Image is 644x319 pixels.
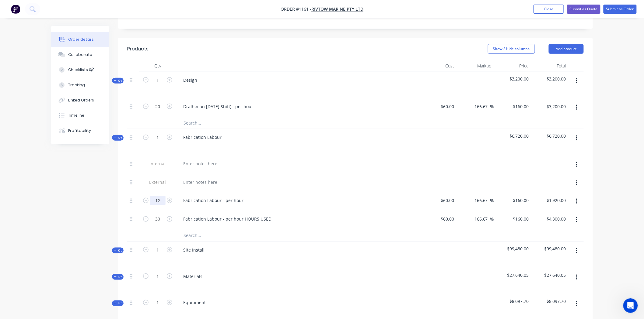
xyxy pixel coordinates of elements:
[114,135,122,140] span: Kit
[490,103,494,110] span: %
[178,298,211,307] div: Equipment
[496,76,529,82] span: $3,200.00
[51,62,109,77] button: Checklists 0/0
[178,76,202,84] div: Design
[178,102,258,111] div: Draftsman [DATE] Shift) - per hour
[11,5,20,14] img: Factory
[549,44,584,54] button: Add product
[112,248,124,253] div: Kit
[51,108,109,123] button: Timeline
[114,275,122,279] span: Kit
[311,6,363,12] a: RIVTOW MARINE PTY LTD
[51,123,109,138] button: Profitability
[51,93,109,108] button: Linked Orders
[51,32,109,47] button: Order details
[68,52,92,57] div: Collaborate
[567,5,600,14] button: Submit as Quote
[496,298,529,305] span: $8,097.70
[178,214,276,223] div: Fabrication Labour - per hour HOURS USED
[68,67,95,73] div: Checklists 0/0
[183,117,305,129] input: Search...
[457,60,494,72] div: Markup
[112,78,124,84] div: Kit
[112,300,124,306] div: Kit
[68,98,94,103] div: Linked Orders
[534,272,566,278] span: $27,640.05
[114,248,122,253] span: Kit
[68,128,91,133] div: Profitability
[139,60,176,72] div: Qty
[183,229,305,242] input: Search...
[127,45,149,53] div: Products
[178,196,248,205] div: Fabrication Labour - per hour
[178,133,226,142] div: Fabrication Labour
[490,197,494,204] span: %
[114,301,122,306] span: Kit
[178,245,209,254] div: Site Install
[178,272,207,281] div: Materials
[490,216,494,223] span: %
[534,5,564,14] button: Close
[51,47,109,62] button: Collaborate
[419,60,457,72] div: Cost
[604,5,637,14] button: Submit as Order
[142,160,173,167] span: Internal
[494,60,531,72] div: Price
[112,135,124,141] div: Kit
[534,76,566,82] span: $3,200.00
[68,113,84,118] div: Timeline
[488,44,535,54] button: Show / Hide columns
[281,6,311,12] span: Order #1161 -
[496,272,529,278] span: $27,640.05
[142,179,173,185] span: External
[68,37,94,42] div: Order details
[68,82,85,88] div: Tracking
[534,245,566,252] span: $99,480.00
[112,274,124,280] div: Kit
[531,60,569,72] div: Total
[114,78,122,83] span: Kit
[496,245,529,252] span: $99,480.00
[496,133,529,139] span: $6,720.00
[51,77,109,93] button: Tracking
[534,133,566,139] span: $6,720.00
[623,298,638,313] iframe: Intercom live chat
[534,298,566,305] span: $8,097.70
